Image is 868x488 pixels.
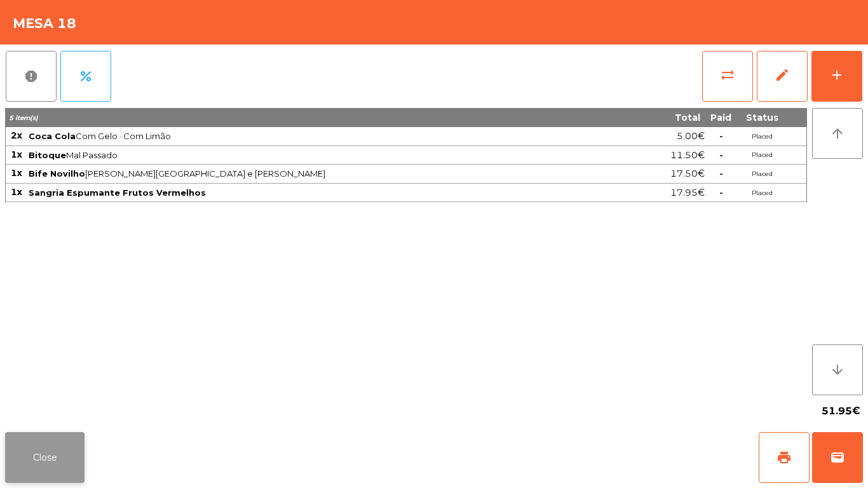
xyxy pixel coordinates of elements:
span: Sangria Espumante Frutos Vermelhos [29,187,206,198]
div: add [829,67,844,83]
span: - [719,168,723,179]
span: - [719,187,723,198]
button: wallet [812,432,863,483]
span: 51.95€ [822,402,860,421]
span: 1x [11,167,22,179]
button: arrow_downward [812,344,863,395]
span: 5 item(s) [9,114,38,122]
i: arrow_upward [830,126,845,141]
button: Close [5,432,85,483]
td: Placed [736,127,787,146]
span: 1x [11,186,22,198]
span: Bitoque [29,150,66,160]
button: arrow_upward [812,108,863,159]
button: edit [757,51,808,102]
span: 2x [11,130,22,141]
button: sync_alt [702,51,753,102]
button: percent [60,51,111,102]
span: edit [775,67,790,83]
span: Bife Novilho [29,168,85,179]
button: report [6,51,57,102]
span: sync_alt [720,67,735,83]
h4: Mesa 18 [13,14,76,33]
span: percent [78,69,93,84]
span: Mal Passado [29,150,632,160]
span: - [719,149,723,161]
span: Coca Cola [29,131,76,141]
td: Placed [736,165,787,184]
th: Total [634,108,705,127]
span: wallet [830,450,845,465]
i: arrow_downward [830,362,845,377]
th: Paid [705,108,736,127]
span: print [776,450,792,465]
span: 1x [11,149,22,160]
span: 11.50€ [670,147,705,164]
td: Placed [736,146,787,165]
span: report [24,69,39,84]
span: Com Gelo · Com Limão [29,131,632,141]
span: 17.95€ [670,184,705,201]
button: print [759,432,810,483]
td: Placed [736,184,787,203]
span: 17.50€ [670,165,705,182]
span: 5.00€ [677,128,705,145]
button: add [811,51,862,102]
span: [PERSON_NAME][GEOGRAPHIC_DATA] e [PERSON_NAME] [29,168,632,179]
span: - [719,130,723,142]
th: Status [736,108,787,127]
